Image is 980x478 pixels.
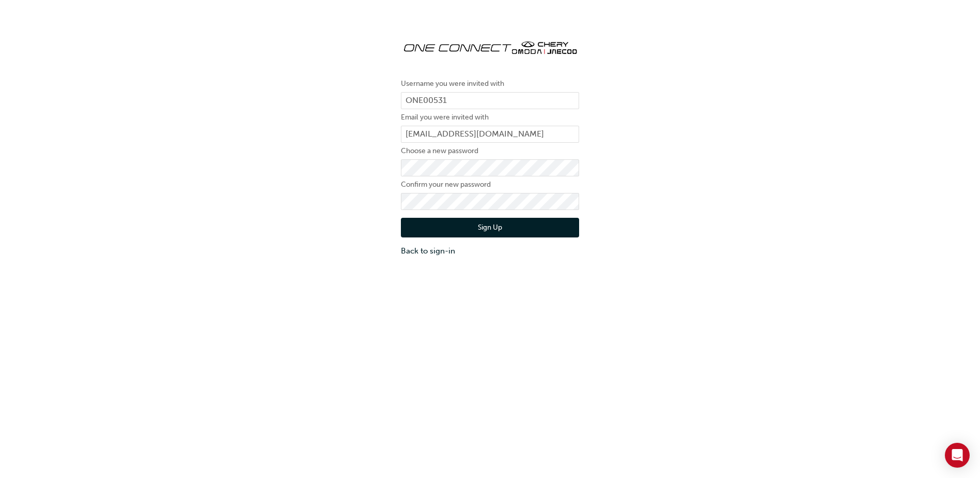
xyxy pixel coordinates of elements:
a: Back to sign-in [401,245,579,257]
label: Username you were invited with [401,78,579,90]
button: Sign Up [401,218,579,237]
img: oneconnect [401,31,579,62]
input: Username [401,92,579,110]
label: Email you were invited with [401,111,579,124]
div: Open Intercom Messenger [945,443,970,468]
label: Choose a new password [401,145,579,157]
label: Confirm your new password [401,178,579,191]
